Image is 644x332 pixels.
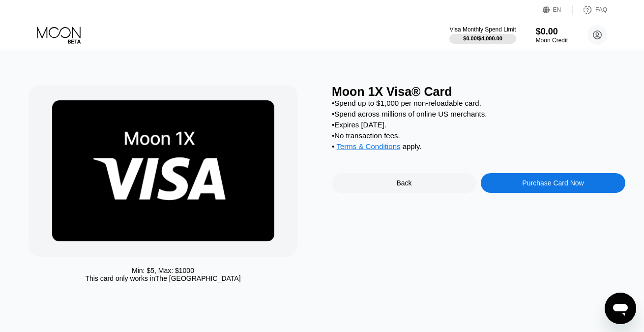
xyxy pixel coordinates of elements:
[332,121,625,129] div: • Expires [DATE].
[336,142,400,153] div: Terms & Conditions
[573,5,607,15] div: FAQ
[396,179,411,187] div: Back
[536,27,568,37] div: $0.00
[332,110,625,118] div: • Spend across millions of online US merchants.
[449,26,516,44] div: Visa Monthly Spend Limit$0.00/$4,000.00
[536,27,568,44] div: $0.00Moon Credit
[332,142,625,153] div: • apply .
[605,293,636,324] iframe: Button to launch messaging window
[332,85,625,99] div: Moon 1X Visa® Card
[449,26,516,33] div: Visa Monthly Spend Limit
[481,173,625,193] div: Purchase Card Now
[332,99,625,107] div: • Spend up to $1,000 per non-reloadable card.
[332,131,625,140] div: • No transaction fees.
[595,6,607,13] div: FAQ
[332,173,476,193] div: Back
[336,142,400,151] span: Terms & Conditions
[463,35,502,41] div: $0.00 / $4,000.00
[522,179,584,187] div: Purchase Card Now
[85,274,240,282] div: This card only works in The [GEOGRAPHIC_DATA]
[536,37,568,44] div: Moon Credit
[553,6,561,13] div: EN
[132,267,194,274] div: Min: $ 5 , Max: $ 1000
[543,5,573,15] div: EN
